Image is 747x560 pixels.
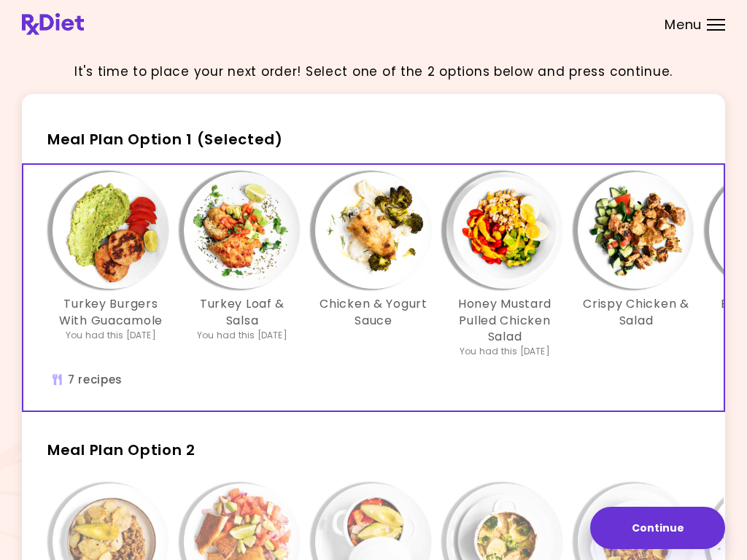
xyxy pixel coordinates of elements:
div: You had this [DATE] [460,345,550,358]
button: Continue [590,507,725,549]
div: You had this [DATE] [66,329,156,342]
div: Info - Turkey Burgers With Guacamole - Meal Plan Option 1 (Selected) [45,172,177,358]
span: Meal Plan Option 2 [47,440,196,460]
h3: Chicken & Yogurt Sauce [315,296,432,329]
div: You had this [DATE] [197,329,287,342]
div: Info - Turkey Loaf & Salsa - Meal Plan Option 1 (Selected) [177,172,308,358]
span: Menu [665,18,702,31]
div: Info - Honey Mustard Pulled Chicken Salad - Meal Plan Option 1 (Selected) [439,172,570,358]
div: Info - Chicken & Yogurt Sauce - Meal Plan Option 1 (Selected) [308,172,439,358]
h3: Turkey Loaf & Salsa [184,296,301,329]
h3: Honey Mustard Pulled Chicken Salad [446,296,563,345]
span: Meal Plan Option 1 (Selected) [47,129,283,149]
img: RxDiet [22,13,84,35]
div: Info - Crispy Chicken & Salad - Meal Plan Option 1 (Selected) [570,172,702,358]
h3: Crispy Chicken & Salad [578,296,694,329]
h3: Turkey Burgers With Guacamole [53,296,169,329]
p: It's time to place your next order! Select one of the 2 options below and press continue. [74,62,673,82]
